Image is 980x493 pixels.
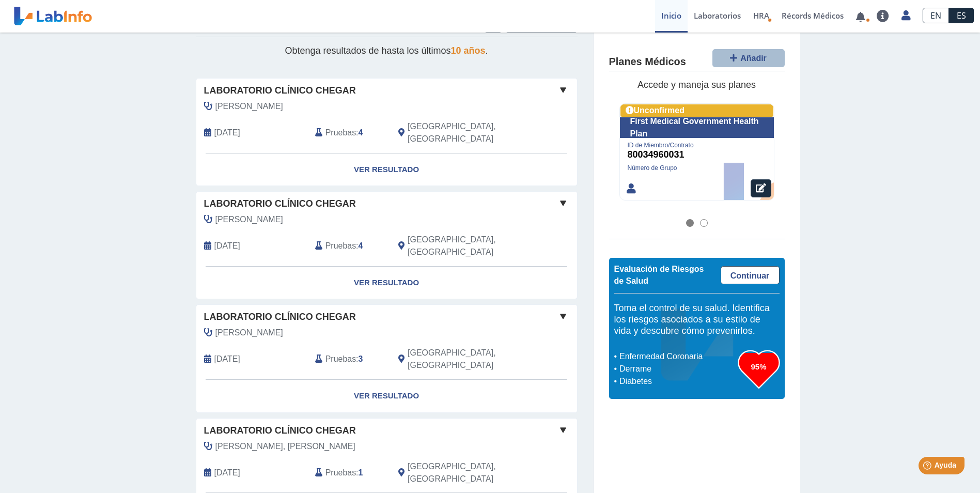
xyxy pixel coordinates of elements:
[307,460,391,485] div: :
[204,84,356,98] span: Laboratorio Clínico Chegar
[408,234,522,258] span: Rio Grande, PR
[214,353,240,365] span: 2025-06-06
[614,265,704,286] span: Evaluación de Riesgos de Salud
[196,153,577,186] a: Ver Resultado
[215,327,283,339] span: Ortiz, Ilia
[215,213,283,226] span: Ortiz, Ilia
[359,241,363,250] b: 4
[214,240,240,252] span: 2025-08-01
[609,56,686,69] h4: Planes Médicos
[307,234,391,258] div: :
[617,375,738,388] li: Diabetes
[196,267,577,299] a: Ver Resultado
[408,347,522,372] span: Rio Grande, PR
[215,100,283,113] span: Ortiz, Ilia
[740,54,767,63] span: Añadir
[325,353,356,365] span: Pruebas
[923,8,949,23] a: EN
[214,467,240,479] span: 2025-05-31
[721,266,780,284] a: Continuar
[730,271,770,280] span: Continuar
[214,127,240,139] span: 2025-08-15
[888,453,969,482] iframe: Help widget launcher
[325,127,356,139] span: Pruebas
[408,120,522,145] span: Rio Grande, PR
[614,303,780,337] h5: Toma el control de su salud. Identifica los riesgos asociados a su estilo de vida y descubre cómo...
[359,355,363,363] b: 3
[451,45,486,56] span: 10 años
[359,468,363,477] b: 1
[359,128,363,137] b: 4
[325,467,356,479] span: Pruebas
[204,197,356,211] span: Laboratorio Clínico Chegar
[712,49,785,67] button: Añadir
[285,45,488,56] span: Obtenga resultados de hasta los últimos .
[325,240,356,252] span: Pruebas
[204,310,356,324] span: Laboratorio Clínico Chegar
[617,363,738,375] li: Derrame
[307,120,391,145] div: :
[753,10,769,21] span: HRA
[215,440,355,453] span: Simmons Felix, Victor
[617,350,738,363] li: Enfermedad Coronaria
[196,380,577,412] a: Ver Resultado
[408,460,522,485] span: Rio Grande, PR
[307,347,391,372] div: :
[738,360,780,373] h3: 95%
[204,424,356,438] span: Laboratorio Clínico Chegar
[637,80,756,90] span: Accede y maneja sus planes
[949,8,974,23] a: ES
